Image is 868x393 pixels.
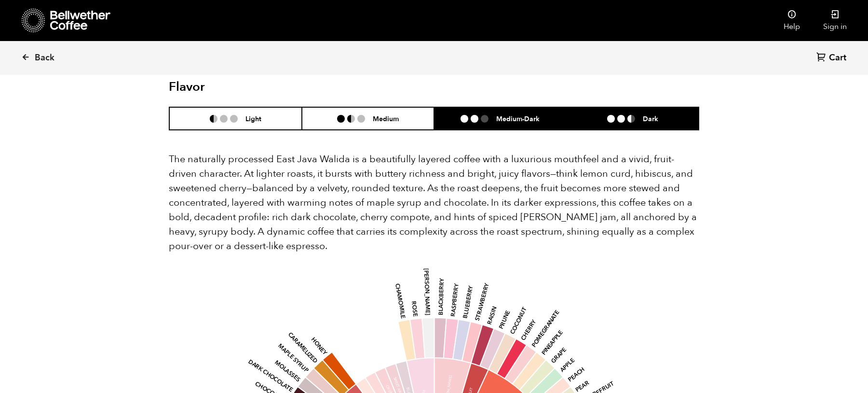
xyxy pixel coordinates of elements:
h2: Flavor [169,80,346,95]
h6: Light [245,114,261,123]
span: Cart [829,52,846,64]
h6: Dark [643,114,658,123]
a: Cart [816,52,849,65]
h6: Medium [373,114,399,123]
p: The naturally processed East Java Walida is a beautifully layered coffee with a luxurious mouthfe... [169,152,699,253]
h6: Medium-Dark [496,114,540,123]
span: Back [35,52,54,64]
